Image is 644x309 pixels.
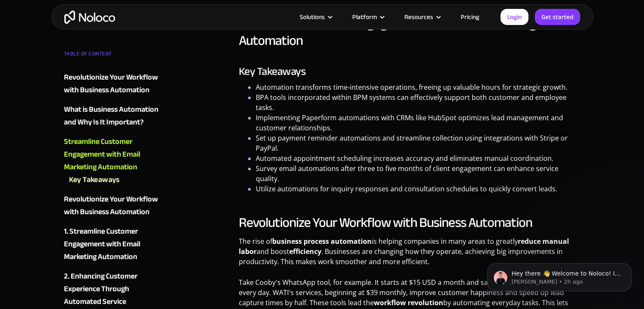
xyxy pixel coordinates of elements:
[239,214,580,231] h2: Revolutionize Your Workflow with Business Automation
[404,11,433,22] div: Resources
[272,237,372,246] strong: business process automation
[239,15,580,49] h2: Streamline Customer Engagement with Email Marketing Automation
[239,65,580,78] h3: Key Takeaways
[64,103,166,129] a: What is Business Automation and Why Is It Important?
[256,92,580,113] li: BPA tools incorporated within BPM systems can effectively support both customer and employee tasks.
[289,247,321,256] strong: efficiency
[64,135,166,174] a: Streamline Customer Engagement with Email Marketing Automation
[64,270,166,308] a: 2. Enhancing Customer Experience Through Automated Service
[352,11,377,22] div: Platform
[342,11,394,22] div: Platform
[69,174,120,186] div: Key Takeaways
[69,174,166,186] a: Key Takeaways
[256,133,580,153] li: Set up payment reminder automations and streamline collection using integrations with Stripe or P...
[256,163,580,184] li: Survey email automations after three to five months of client engagement can enhance service qual...
[239,237,569,256] strong: reduce manual labor
[289,11,342,22] div: Solutions
[64,71,166,97] a: Revolutionize Your Workflow with Business Automation
[374,298,443,307] strong: workflow revolution
[450,11,490,22] a: Pricing
[239,236,580,273] p: The rise of is helping companies in many areas to greatly and boost . Businesses are changing how...
[64,193,166,218] a: Revolutionize Your Workflow with Business Automation
[256,184,580,194] li: Utilize automations for inquiry responses and consultation schedules to quickly convert leads.
[64,47,166,64] div: TABLE OF CONTENT
[256,82,580,92] li: Automation transforms time-intensive operations, freeing up valuable hours for strategic growth.
[394,11,450,22] div: Resources
[256,113,580,133] li: Implementing Paperform automations with CRMs like HubSpot optimizes lead management and customer ...
[64,225,166,263] a: 1. Streamline Customer Engagement with Email Marketing Automation
[64,11,115,24] a: home
[475,246,644,305] iframe: Intercom notifications message
[500,9,528,25] a: Login
[535,9,580,25] a: Get started
[256,153,580,163] li: Automated appointment scheduling increases accuracy and eliminates manual coordination.
[300,11,325,22] div: Solutions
